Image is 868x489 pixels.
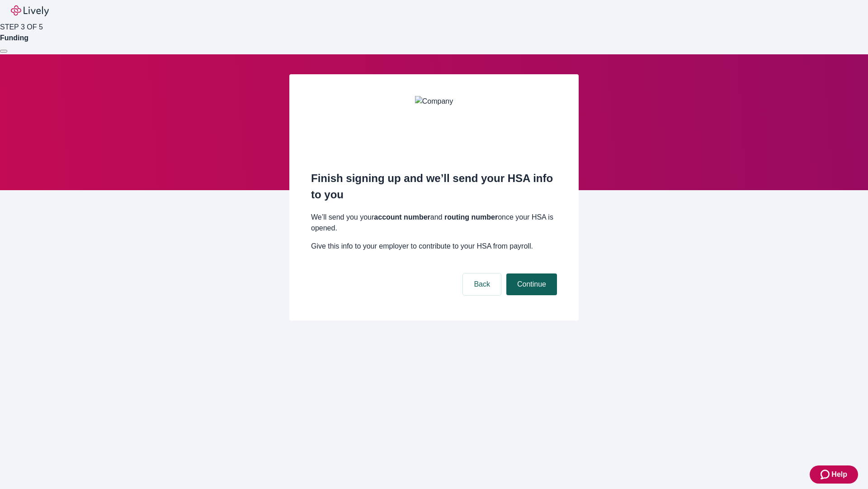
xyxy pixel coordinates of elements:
[415,96,453,150] img: Company
[311,212,557,234] p: We’ll send you your and once your HSA is opened.
[311,241,557,252] p: Give this info to your employer to contribute to your HSA from payroll.
[831,469,847,480] span: Help
[821,469,831,480] svg: Zendesk support icon
[463,273,501,295] button: Back
[11,5,49,16] img: Lively
[374,213,430,221] strong: account number
[311,170,557,203] h2: Finish signing up and we’ll send your HSA info to you
[506,273,557,295] button: Continue
[810,465,858,484] button: Zendesk support iconHelp
[444,213,498,221] strong: routing number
